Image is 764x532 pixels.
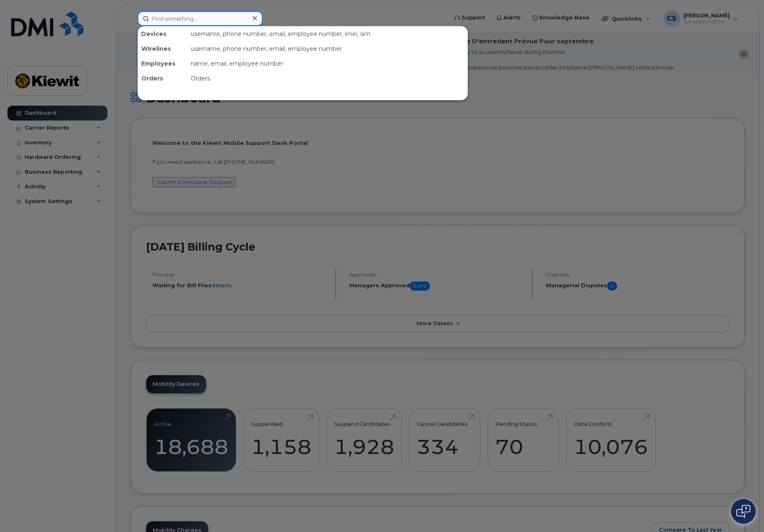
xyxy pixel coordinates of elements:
img: Open chat [736,505,750,518]
div: username, phone number, email, employee number [187,41,467,56]
div: name, email, employee number [187,56,467,71]
div: username, phone number, email, employee number, imei, sim [187,26,467,41]
div: Orders [187,71,467,86]
div: Devices [138,26,187,41]
div: Orders [138,71,187,86]
div: Employees [138,56,187,71]
div: Wirelines [138,41,187,56]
